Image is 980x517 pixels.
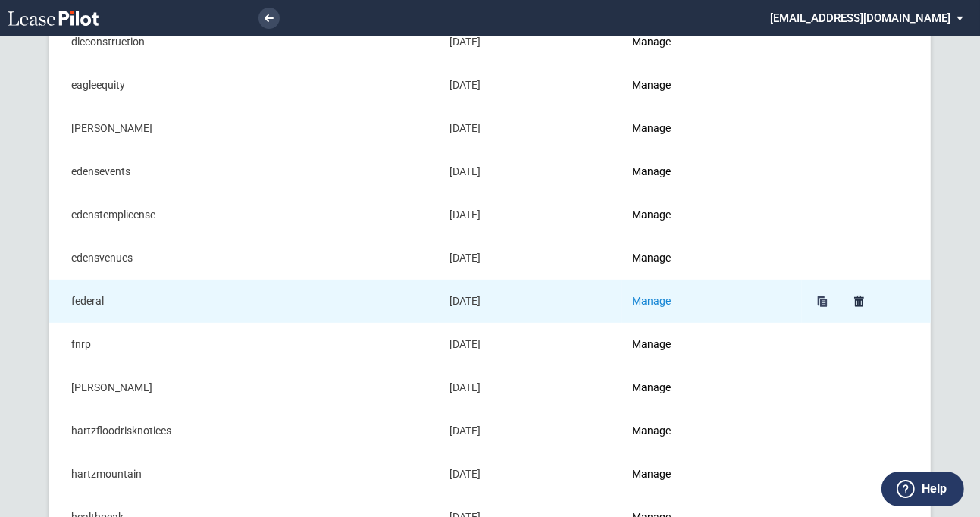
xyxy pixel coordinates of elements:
[439,107,622,150] td: [DATE]
[632,252,671,264] a: Manage
[849,291,870,312] a: Delete federal
[49,107,439,150] td: [PERSON_NAME]
[49,280,439,323] td: federal
[49,409,439,453] td: hartzfloodrisknotices
[439,409,622,453] td: [DATE]
[49,237,439,280] td: edensvenues
[632,79,671,91] a: Manage
[632,381,671,393] a: Manage
[49,323,439,366] td: fnrp
[49,20,439,64] td: dlcconstruction
[439,323,622,366] td: [DATE]
[49,453,439,496] td: hartzmountain
[632,122,671,134] a: Manage
[439,280,622,323] td: [DATE]
[812,291,834,312] a: Duplicate federal
[632,468,671,480] a: Manage
[49,193,439,237] td: edenstemplicense
[439,64,622,107] td: [DATE]
[632,208,671,221] a: Manage
[49,64,439,107] td: eagleequity
[439,150,622,193] td: [DATE]
[439,193,622,237] td: [DATE]
[439,237,622,280] td: [DATE]
[632,36,671,48] a: Manage
[881,472,964,506] button: Help
[632,338,671,350] a: Manage
[49,366,439,409] td: [PERSON_NAME]
[632,425,671,437] a: Manage
[439,453,622,496] td: [DATE]
[922,479,947,499] label: Help
[49,150,439,193] td: edensevents
[632,295,671,307] a: Manage
[439,366,622,409] td: [DATE]
[632,165,671,177] a: Manage
[439,20,622,64] td: [DATE]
